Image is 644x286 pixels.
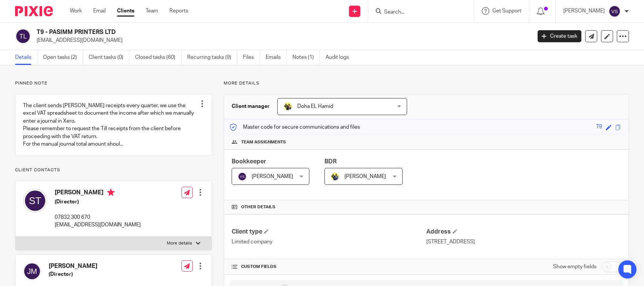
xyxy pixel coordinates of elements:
h4: [PERSON_NAME] [49,262,135,270]
a: Files [243,50,260,65]
div: T9 [596,123,602,132]
h5: (Director) [49,271,135,278]
a: Team [146,7,158,15]
h4: Client type [232,228,426,236]
span: [PERSON_NAME] [344,174,386,179]
p: [PERSON_NAME] [563,7,605,15]
a: Email [93,7,106,15]
img: svg%3E [23,262,41,280]
img: Dennis-Starbridge.jpg [330,172,340,181]
img: Doha-Starbridge.jpg [283,102,292,111]
img: Pixie [15,6,53,16]
p: More details [224,80,629,86]
a: Open tasks (2) [43,50,83,65]
h4: CUSTOM FIELDS [232,264,426,270]
img: svg%3E [15,28,31,44]
p: Pinned note [15,80,212,86]
a: Reports [169,7,188,15]
p: [STREET_ADDRESS] [426,238,621,246]
span: Doha EL Hamid [297,104,333,109]
h2: T9 - PASIMM PRINTERS LTD [37,28,428,36]
a: Details [15,50,37,65]
span: Get Support [492,8,521,14]
p: Limited company [232,238,426,246]
span: Other details [241,204,275,210]
p: 07832 300 670 [55,214,141,221]
img: svg%3E [609,5,621,17]
label: Show empty fields [553,263,596,271]
h4: Address [426,228,621,236]
i: Primary [107,189,115,196]
p: Master code for secure communications and files [230,123,360,131]
img: svg%3E [23,189,47,213]
a: Client tasks (0) [89,50,129,65]
a: Recurring tasks (9) [187,50,237,65]
h5: (Director) [55,198,141,206]
p: More details [167,240,192,246]
span: [PERSON_NAME] [252,174,293,179]
span: Team assignments [241,139,286,145]
a: Work [70,7,82,15]
p: [EMAIL_ADDRESS][DOMAIN_NAME] [55,221,141,229]
input: Search [383,9,451,16]
h3: Client manager [232,103,270,110]
h4: [PERSON_NAME] [55,189,141,198]
a: Audit logs [326,50,355,65]
a: Closed tasks (60) [135,50,181,65]
span: BDR [324,158,337,165]
img: svg%3E [238,172,247,181]
a: Emails [266,50,287,65]
span: Bookkeeper [232,158,266,165]
a: Clients [117,7,134,15]
a: Create task [538,30,581,42]
a: Notes (1) [292,50,320,65]
p: [EMAIL_ADDRESS][DOMAIN_NAME] [37,37,526,44]
p: Client contacts [15,167,212,173]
